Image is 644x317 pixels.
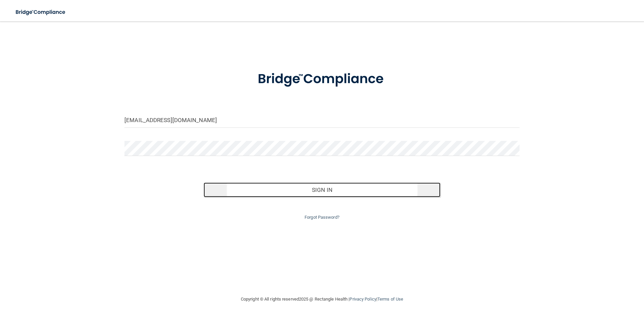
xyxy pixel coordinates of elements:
input: Email [124,113,520,128]
img: bridge_compliance_login_screen.278c3ca4.svg [244,62,400,97]
button: Sign In [204,182,441,197]
a: Terms of Use [377,297,403,302]
a: Forgot Password? [305,215,339,220]
a: Privacy Policy [350,297,376,302]
img: bridge_compliance_login_screen.278c3ca4.svg [10,5,72,19]
div: Copyright © All rights reserved 2025 @ Rectangle Health | | [200,288,444,310]
iframe: Drift Widget Chat Controller [528,269,636,296]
